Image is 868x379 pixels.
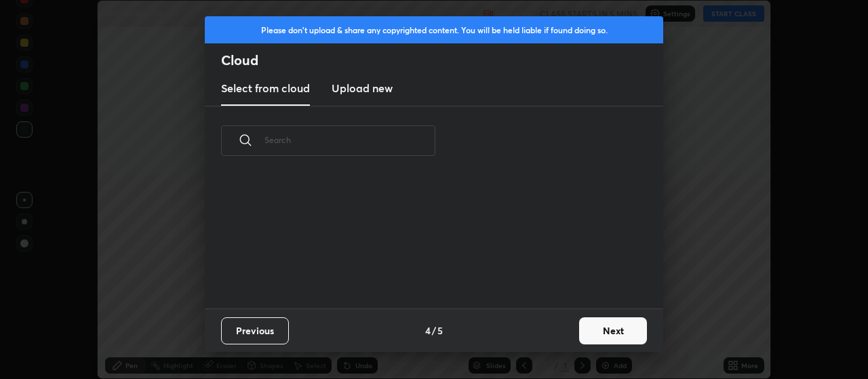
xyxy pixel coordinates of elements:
h4: / [432,323,436,338]
h4: 4 [425,323,431,338]
h3: Select from cloud [221,80,310,96]
h4: 5 [437,323,443,338]
div: grid [205,172,647,308]
button: Previous [221,317,289,344]
h2: Cloud [221,52,663,69]
button: Next [579,317,647,344]
input: Search [264,111,435,169]
h3: Upload new [332,80,393,96]
div: Please don't upload & share any copyrighted content. You will be held liable if found doing so. [205,16,663,43]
